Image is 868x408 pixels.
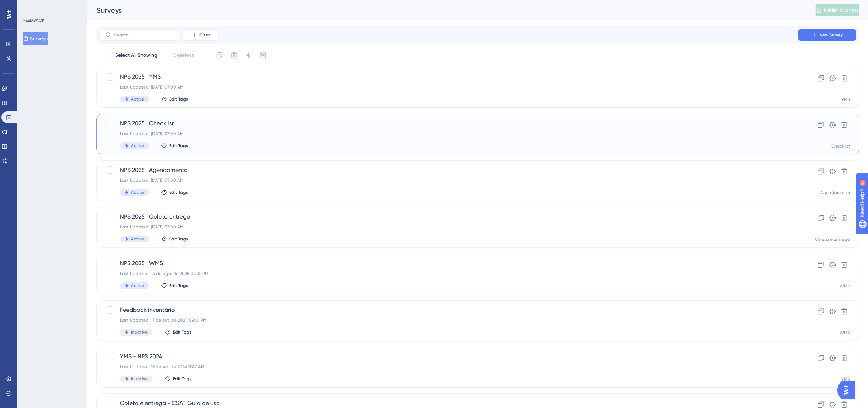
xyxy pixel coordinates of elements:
[841,97,850,102] div: YMS
[96,5,797,15] div: Surveys
[120,306,777,314] span: Feedback inventário
[120,352,777,361] span: YMS - NPS 2024
[131,283,144,289] span: Active
[131,143,144,149] span: Active
[120,399,777,408] span: Coleta e entrega - CSAT Guia de uso
[173,51,194,60] span: Deselect
[169,189,188,195] span: Edit Tags
[816,4,859,16] button: Publish Changes
[815,236,850,242] div: Coleta e Entrega
[23,32,48,45] button: Surveys
[114,32,173,38] input: Search
[120,84,777,90] div: Last Updated: [DATE] 07:00 AM
[199,32,210,38] span: Filter
[120,224,777,230] div: Last Updated: [DATE] 07:00 AM
[120,72,777,81] span: NPS 2025 | YMS
[50,4,54,9] div: 9+
[798,29,856,41] button: New Survey
[161,283,188,289] button: Edit Tags
[169,236,188,242] span: Edit Tags
[161,143,188,149] button: Edit Tags
[165,329,192,335] button: Edit Tags
[820,190,850,196] div: Agendamento
[840,330,850,336] div: WMS
[169,96,188,102] span: Edit Tags
[120,166,777,174] span: NPS 2025 | Agendamento
[161,96,188,102] button: Edit Tags
[120,177,777,183] div: Last Updated: [DATE] 07:00 AM
[161,236,188,242] button: Edit Tags
[120,212,777,221] span: NPS 2025 | Coleta entrega
[120,364,777,370] div: Last Updated: 19 de set. de 2024 11:47 AM
[840,283,850,289] div: WMS
[120,317,777,323] div: Last Updated: 17 de out. de 2024 09:10 PM
[120,259,777,268] span: NPS 2025 | WMS
[131,236,144,242] span: Active
[824,7,859,13] span: Publish Changes
[120,131,777,137] div: Last Updated: [DATE] 07:00 AM
[17,2,46,11] span: Need Help?
[165,376,192,382] button: Edit Tags
[131,329,148,335] span: Inactive
[115,51,157,60] span: Select All Showing
[173,376,192,382] span: Edit Tags
[837,379,859,401] iframe: UserGuiding AI Assistant Launcher
[131,96,144,102] span: Active
[169,283,188,289] span: Edit Tags
[131,376,148,382] span: Inactive
[182,29,219,41] button: Filter
[23,17,44,23] div: FEEDBACK
[131,189,144,195] span: Active
[169,143,188,149] span: Edit Tags
[167,49,200,62] button: Deselect
[820,32,843,38] span: New Survey
[120,271,777,276] div: Last Updated: 14 de ago. de 2025 03:32 PM
[120,119,777,128] span: NPS 2025 | Checklist
[161,189,188,195] button: Edit Tags
[831,143,850,149] div: Checklist
[841,376,850,382] div: YMS
[173,329,192,335] span: Edit Tags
